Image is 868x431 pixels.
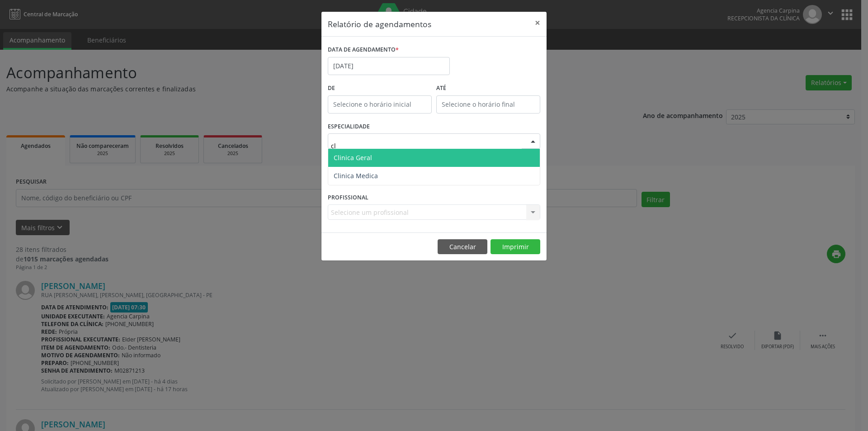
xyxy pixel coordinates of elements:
span: Clinica Medica [334,171,378,180]
input: Selecione uma data ou intervalo [328,57,450,75]
label: DATA DE AGENDAMENTO [328,43,399,57]
label: PROFISSIONAL [328,190,368,204]
label: ATÉ [436,81,540,95]
input: Selecione o horário inicial [328,95,432,114]
label: ESPECIALIDADE [328,120,370,134]
button: Close [528,12,547,34]
button: Imprimir [491,239,540,255]
input: Seleciona uma especialidade [331,137,522,155]
label: De [328,81,432,95]
span: Clinica Geral [334,153,372,162]
input: Selecione o horário final [436,95,540,114]
h5: Relatório de agendamentos [328,18,431,30]
button: Cancelar [438,239,487,255]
